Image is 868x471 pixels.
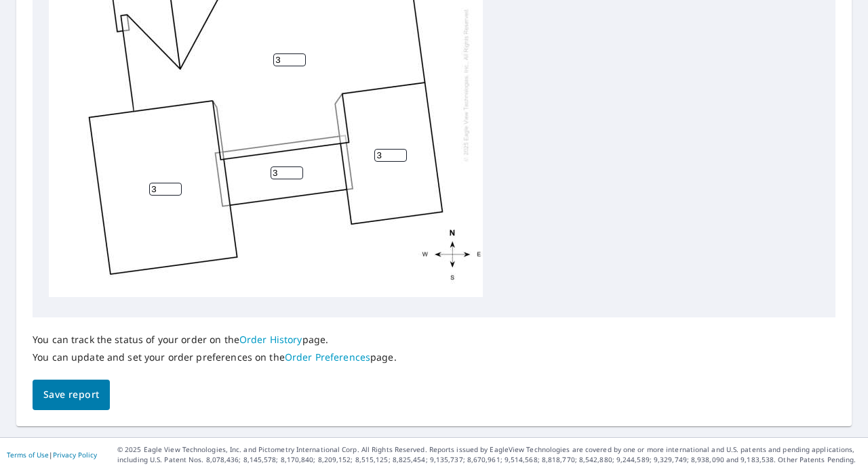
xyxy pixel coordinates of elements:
p: You can track the status of your order on the page. [33,334,397,346]
a: Order Preferences [285,351,370,363]
a: Privacy Policy [53,450,97,459]
a: Terms of Use [7,450,49,459]
p: | [7,451,97,459]
span: Save report [43,386,99,403]
a: Order History [239,333,302,346]
button: Save report [33,380,110,410]
p: You can update and set your order preferences on the page. [33,351,397,363]
p: © 2025 Eagle View Technologies, Inc. and Pictometry International Corp. All Rights Reserved. Repo... [117,445,861,465]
